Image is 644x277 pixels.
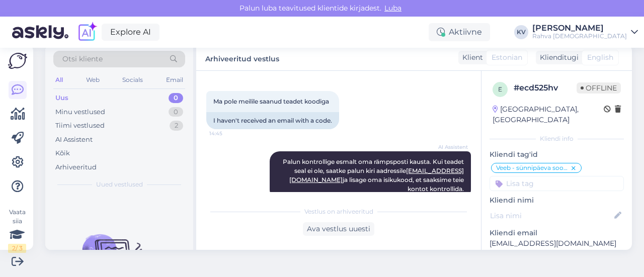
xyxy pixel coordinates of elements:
[170,121,183,131] div: 2
[458,52,483,63] div: Klient
[213,98,329,105] span: Ma pole meilile saanud teadet koodiga
[492,52,522,63] span: Estonian
[96,180,143,189] span: Uued vestlused
[8,208,26,253] div: Vaata siia
[490,134,624,143] div: Kliendi info
[536,52,579,63] div: Klienditugi
[169,107,183,117] div: 0
[55,93,68,103] div: Uus
[303,222,374,236] div: Ava vestlus uuesti
[164,73,185,86] div: Email
[532,32,627,40] div: Rahva [DEMOGRAPHIC_DATA]
[514,82,577,94] div: # ecd525hv
[498,85,502,93] span: e
[206,112,339,129] div: I haven't received an email with a code.
[532,24,638,40] a: [PERSON_NAME]Rahva [DEMOGRAPHIC_DATA]
[490,228,624,238] p: Kliendi email
[102,24,159,41] a: Explore AI
[532,24,627,32] div: [PERSON_NAME]
[490,210,612,221] input: Lisa nimi
[55,107,105,117] div: Minu vestlused
[169,93,183,103] div: 0
[84,73,102,86] div: Web
[381,4,405,13] span: Luba
[577,82,621,94] span: Offline
[514,25,528,39] div: KV
[8,53,27,69] img: Askly Logo
[55,148,70,158] div: Kõik
[490,149,624,160] p: Kliendi tag'id
[304,207,373,216] span: Vestlus on arhiveeritud
[429,23,490,41] div: Aktiivne
[490,238,624,249] p: [EMAIL_ADDRESS][DOMAIN_NAME]
[496,165,570,171] span: Veeb - sünnipäeva sooduskood
[490,176,624,191] input: Lisa tag
[490,195,624,206] p: Kliendi nimi
[430,143,468,151] span: AI Assistent
[587,52,613,63] span: English
[120,73,145,86] div: Socials
[55,162,97,172] div: Arhiveeritud
[209,130,247,137] span: 14:45
[53,73,65,86] div: All
[62,54,103,64] span: Otsi kliente
[283,158,465,193] span: Palun kontrollige esmalt oma rämpsposti kausta. Kui teadet seal ei ole, saatke palun kiri aadress...
[8,244,26,253] div: 2 / 3
[55,135,93,145] div: AI Assistent
[205,51,279,64] label: Arhiveeritud vestlus
[55,121,105,131] div: Tiimi vestlused
[76,22,98,43] img: explore-ai
[493,104,604,125] div: [GEOGRAPHIC_DATA], [GEOGRAPHIC_DATA]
